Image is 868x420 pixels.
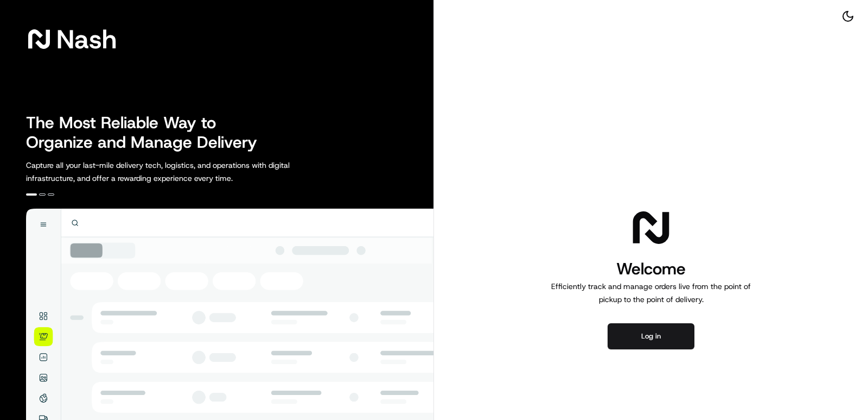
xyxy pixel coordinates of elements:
[608,323,694,349] button: Log in
[26,159,339,185] p: Capture all your last-mile delivery tech, logistics, and operations with digital infrastructure, ...
[26,113,269,152] h2: The Most Reliable Way to Organize and Manage Delivery
[547,280,755,306] p: Efficiently track and manage orders live from the point of pickup to the point of delivery.
[547,258,755,280] h1: Welcome
[56,28,117,50] span: Nash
